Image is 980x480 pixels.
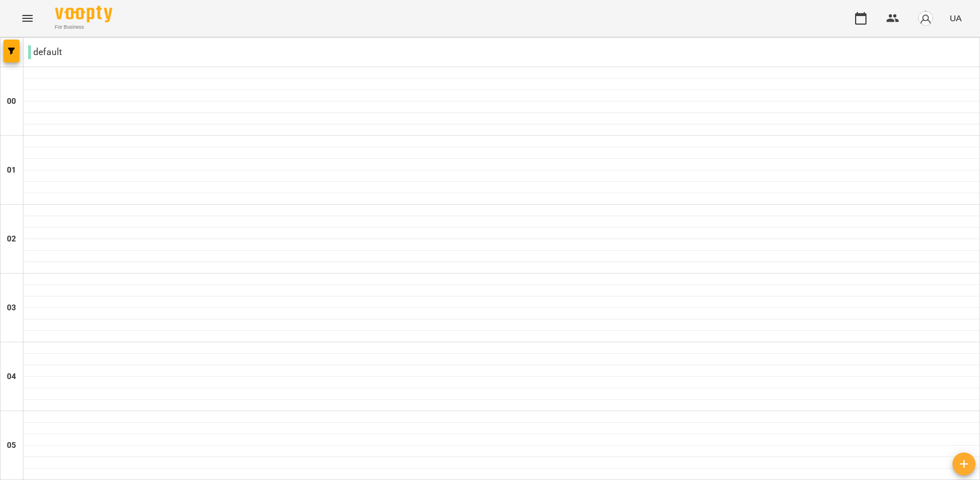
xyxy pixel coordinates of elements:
[7,233,16,245] h6: 02
[55,24,112,31] span: For Business
[7,164,16,177] h6: 01
[14,5,41,32] button: Menu
[950,12,962,24] span: UA
[7,302,16,314] h6: 03
[7,95,16,108] h6: 00
[28,45,62,59] p: default
[918,10,934,26] img: avatar_s.png
[55,6,112,22] img: Voopty Logo
[7,370,16,383] h6: 04
[945,7,966,29] button: UA
[952,452,975,475] button: Створити урок
[7,439,16,452] h6: 05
